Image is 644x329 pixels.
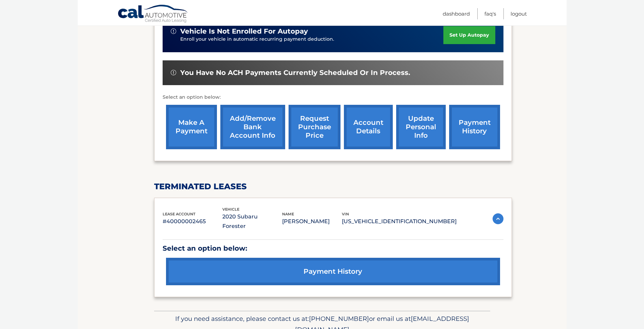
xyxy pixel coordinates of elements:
a: account details [344,105,393,149]
span: [PHONE_NUMBER] [309,315,369,323]
p: [PERSON_NAME] [282,217,342,226]
a: request purchase price [289,105,341,149]
h2: terminated leases [154,181,512,192]
span: lease account [163,212,196,216]
p: Enroll your vehicle in automatic recurring payment deduction. [180,36,444,43]
a: update personal info [396,105,446,149]
img: alert-white.svg [171,70,176,75]
a: Cal Automotive [117,4,189,24]
a: make a payment [166,105,217,149]
span: vehicle [222,207,239,212]
img: accordion-active.svg [493,213,503,224]
a: Logout [511,8,527,19]
span: You have no ACH payments currently scheduled or in process. [180,69,410,77]
p: #40000002465 [163,217,222,226]
p: 2020 Subaru Forester [222,212,282,231]
p: [US_VEHICLE_IDENTIFICATION_NUMBER] [342,217,457,226]
span: vin [342,212,349,216]
a: set up autopay [443,26,495,44]
a: Dashboard [443,8,470,19]
a: FAQ's [484,8,496,19]
img: alert-white.svg [171,28,176,34]
span: name [282,212,294,216]
a: payment history [449,105,500,149]
a: payment history [166,258,500,285]
span: vehicle is not enrolled for autopay [180,27,308,36]
a: Add/Remove bank account info [220,105,285,149]
p: Select an option below: [163,93,503,101]
p: Select an option below: [163,243,503,254]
